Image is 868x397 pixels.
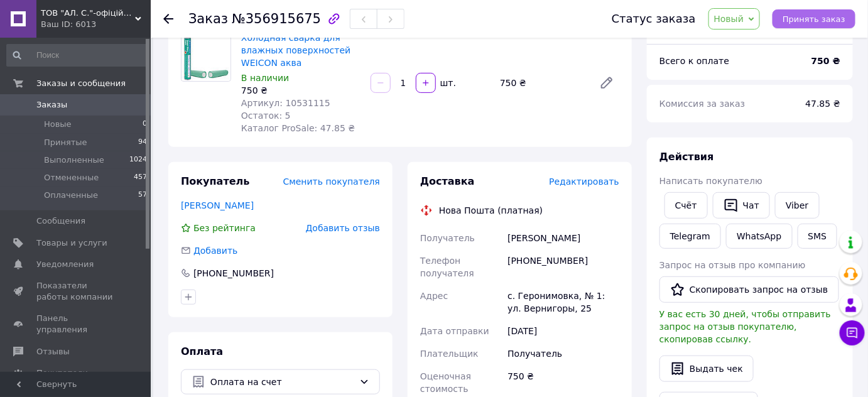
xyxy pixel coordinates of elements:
span: Адрес [420,291,448,301]
button: Принять заказ [773,9,855,28]
input: Поиск [6,44,148,67]
span: 57 [138,190,147,201]
span: Сообщения [36,215,85,227]
a: Telegram [659,224,721,249]
span: Артикул: 10531115 [241,98,330,108]
button: Чат [713,192,770,219]
span: Заказ [188,11,228,26]
span: Дата отправки [420,326,489,336]
span: Принятые [44,137,87,148]
div: шт. [437,77,457,89]
span: Написать покупателю [659,176,762,186]
span: Отзывы [36,346,70,357]
span: Отмененные [44,172,99,183]
span: Получатель [420,233,475,243]
span: Плательщик [420,349,479,359]
span: Добавить отзыв [306,223,380,233]
a: Холодная сварка для влажных поверхностей WEICON аква [241,33,350,68]
span: Запрос на отзыв про компанию [659,260,806,270]
span: Принять заказ [783,14,845,24]
a: Редактировать [594,70,619,95]
span: Новые [44,119,72,130]
a: [PERSON_NAME] [181,200,254,210]
div: Получатель [505,342,622,365]
span: 1024 [129,155,147,166]
div: Ваш ID: 6013 [41,19,151,30]
div: 750 ₴ [241,84,361,97]
span: Действия [659,151,714,163]
button: SMS [798,224,838,249]
span: Покупатели [36,367,88,379]
div: [PERSON_NAME] [505,227,622,249]
span: Заказы [36,99,67,111]
span: Оценочная стоимость [420,371,471,394]
span: Товары и услуги [36,237,107,249]
span: Показатели работы компании [36,280,116,303]
span: Без рейтинга [193,223,256,233]
span: Покупатель [181,175,249,187]
span: 0 [143,119,147,130]
span: Панель управления [36,313,116,335]
span: Всего к оплате [659,56,729,66]
div: [PHONE_NUMBER] [192,267,275,280]
a: Viber [775,192,819,219]
div: Нова Пошта (платная) [436,204,546,217]
span: Остаток: 5 [241,111,291,121]
button: Выдать чек [659,356,754,382]
span: Редактировать [549,177,619,187]
span: 94 [138,137,147,148]
div: [DATE] [505,320,622,342]
span: У вас есть 30 дней, чтобы отправить запрос на отзыв покупателю, скопировав ссылку. [659,309,831,344]
div: 750 ₴ [495,74,589,92]
img: Холодная сварка для влажных поверхностей WEICON аква [182,32,231,81]
div: с. Геронимовка, № 1: ул. Вернигоры, 25 [505,285,622,320]
span: Новый [714,14,744,24]
div: Статус заказа [612,13,696,25]
span: В наличии [241,73,289,83]
span: Оплаченные [44,190,98,201]
span: Доставка [420,175,475,187]
span: Оплата на счет [210,375,354,389]
span: Сменить покупателя [283,177,380,187]
div: Вернуться назад [163,13,173,25]
b: 750 ₴ [811,56,840,66]
span: Каталог ProSale: 47.85 ₴ [241,123,355,133]
button: Скопировать запрос на отзыв [659,276,839,303]
span: Оплата [181,345,223,357]
button: Cчёт [665,192,708,219]
span: Уведомления [36,259,94,270]
span: 457 [134,172,147,183]
span: 47.85 ₴ [806,99,840,109]
span: №356915675 [232,11,321,26]
span: Выполненные [44,155,104,166]
button: Чат с покупателем [840,320,865,345]
a: WhatsApp [726,224,792,249]
span: Заказы и сообщения [36,78,126,89]
span: ТОВ "АЛ. С."-офіційний представник WEICON в Україні [41,8,135,19]
span: Добавить [193,246,237,256]
div: [PHONE_NUMBER] [505,249,622,285]
span: Телефон получателя [420,256,474,278]
span: Комиссия за заказ [659,99,746,109]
